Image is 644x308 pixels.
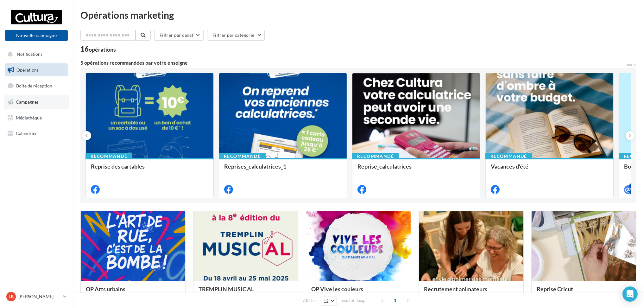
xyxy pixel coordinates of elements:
[390,295,400,305] span: 1
[629,183,635,189] div: 4
[17,51,42,57] span: Notifications
[303,298,317,304] span: Afficher
[80,10,636,20] div: Opérations marketing
[5,30,68,41] button: Nouvelle campagne
[324,298,329,304] span: 12
[9,293,14,300] span: LB
[219,153,266,160] div: Recommandé
[357,163,475,176] div: Reprise_calculatrices
[4,79,69,93] a: Boîte de réception
[4,63,69,77] a: Opérations
[4,127,69,140] a: Calendrier
[321,297,337,305] button: 12
[86,286,180,298] div: OP Arts urbains
[207,30,265,41] button: Filtrer par catégorie
[485,153,532,160] div: Recommandé
[224,163,342,176] div: Reprises_calculatrices_1
[340,298,367,304] span: résultats/page
[622,286,638,302] div: Open Intercom Messenger
[5,291,68,303] a: LB [PERSON_NAME]
[4,48,66,61] button: Notifications
[4,95,69,109] a: Campagnes
[491,163,608,176] div: Vacances d'été
[537,286,631,298] div: Reprise Cricut
[16,131,37,136] span: Calendrier
[91,163,208,176] div: Reprise des cartables
[80,46,116,53] div: 16
[4,111,69,125] a: Médiathèque
[16,67,39,73] span: Opérations
[16,99,39,105] span: Campagnes
[154,30,204,41] button: Filtrer par canal
[85,153,132,160] div: Recommandé
[16,115,42,120] span: Médiathèque
[311,286,406,298] div: OP Vive les couleurs
[199,286,293,298] div: TREMPLIN MUSIC'AL
[16,83,52,88] span: Boîte de réception
[352,153,399,160] div: Recommandé
[89,47,116,52] div: opérations
[424,286,518,298] div: Recrutement animateurs
[80,60,626,65] div: 5 opérations recommandées par votre enseigne
[18,293,60,300] p: [PERSON_NAME]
